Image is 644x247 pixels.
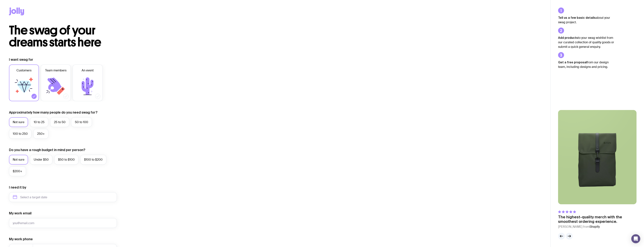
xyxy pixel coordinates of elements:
span: Shopify [590,225,600,229]
label: 100 to 250 [9,129,31,139]
div: Open Intercom Messenger [631,234,640,243]
label: I want swag for [9,57,33,62]
span: Customers [16,68,31,73]
p: The highest-quality merch with the smoothest ordering experience. [558,215,637,224]
strong: Get a free proposal [558,61,587,64]
label: $100 to $200 [80,155,106,165]
label: $200+ [9,166,26,176]
input: Select a target date [9,192,117,202]
label: 250+ [33,129,48,139]
label: 25 to 50 [50,117,69,127]
label: Not sure [9,117,28,127]
label: Not sure [9,155,28,165]
label: 50 to 100 [71,117,92,127]
cite: [PERSON_NAME] from [558,225,637,229]
input: you@email.com [9,218,117,228]
label: My work email [9,211,31,216]
label: 10 to 25 [30,117,48,127]
label: Approximately how many people do you need swag for? [9,110,98,115]
label: Under $50 [30,155,52,165]
p: about your swag project. [558,15,614,25]
span: An event [82,68,94,73]
p: to your swag wishlist from our curated collection of quality goods or submit a quick general enqu... [558,35,614,49]
label: I need it by [9,185,26,190]
strong: Add products [558,36,578,39]
p: from our design team, including designs and pricing. [558,60,614,69]
label: Do you have a rough budget in mind per person? [9,148,85,152]
label: $50 to $100 [54,155,78,165]
label: My work phone [9,237,33,241]
span: Team members [45,68,66,73]
span: The swag of your dreams starts here [9,23,101,50]
strong: Tell us a few basic details [558,16,596,19]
